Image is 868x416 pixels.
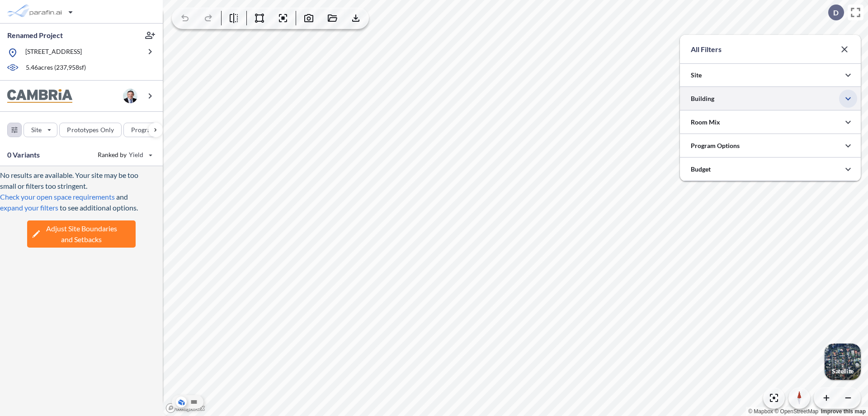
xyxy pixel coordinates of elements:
p: Renamed Project [7,30,63,40]
a: Mapbox homepage [165,403,205,413]
button: Ranked by Yield [90,148,158,162]
p: Site [691,71,702,80]
p: Program [131,125,156,134]
img: Switcher Image [825,344,861,380]
a: OpenStreetMap [774,408,818,415]
button: Site [24,123,57,137]
a: Improve this map [821,408,866,415]
button: Switcher ImageSatellite [825,344,861,380]
p: Site [31,125,42,134]
button: Adjust Site Boundariesand Setbacks [27,220,136,248]
button: Site Plan [189,397,199,407]
p: Budget [691,165,711,174]
button: Prototypes Only [59,123,122,137]
img: user logo [123,89,137,103]
button: Aerial View [176,397,187,407]
span: Yield [129,150,144,159]
p: Prototypes Only [67,125,114,134]
img: BrandImage [7,89,72,103]
p: Satellite [832,368,854,375]
a: Mapbox [748,408,773,415]
button: Program [123,123,172,137]
p: 5.46 acres ( 237,958 sf) [26,63,86,73]
p: 0 Variants [7,149,40,160]
p: Program Options [691,141,740,150]
p: D [833,9,839,17]
p: All Filters [691,44,722,55]
p: Room Mix [691,118,720,127]
p: [STREET_ADDRESS] [25,47,82,58]
span: Adjust Site Boundaries and Setbacks [46,223,117,245]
